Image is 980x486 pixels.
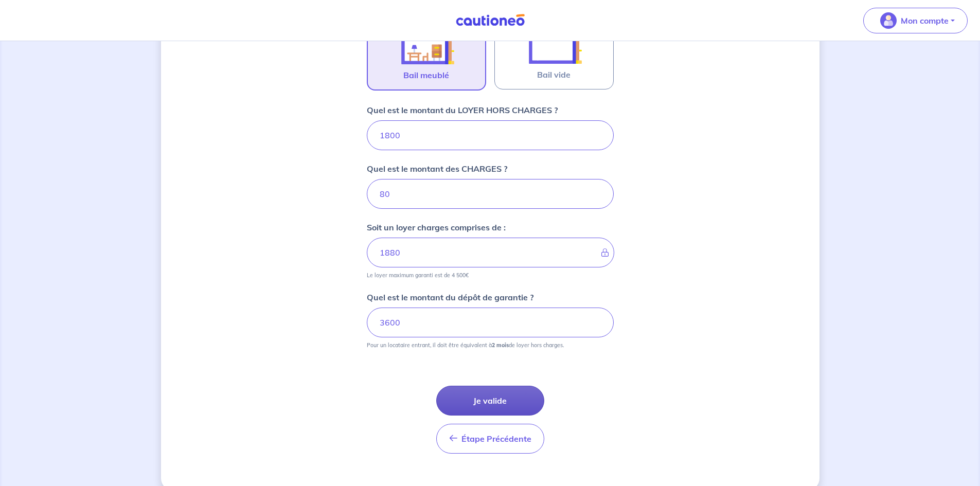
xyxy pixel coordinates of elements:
[436,424,544,454] button: Étape Précédente
[367,308,614,337] input: 750€
[492,341,509,349] strong: 2 mois
[452,14,529,27] img: Cautioneo
[367,120,614,150] input: 750€
[367,291,533,303] p: Quel est le montant du dépôt de garantie ?
[403,69,449,81] span: Bail meublé
[367,221,506,233] p: Soit un loyer charges comprises de :
[367,163,507,175] p: Quel est le montant des CHARGES ?
[367,341,564,349] p: Pour un locataire entrant, il doit être équivalent à de loyer hors charges.
[367,238,614,267] input: - €
[367,179,614,209] input: 80 €
[367,272,469,279] p: Le loyer maximum garanti est de 4 500€
[461,434,531,444] span: Étape Précédente
[537,68,571,81] span: Bail vide
[901,14,949,27] p: Mon compte
[880,12,897,29] img: illu_account_valid_menu.svg
[367,104,558,116] p: Quel est le montant du LOYER HORS CHARGES ?
[436,386,544,416] button: Je valide
[399,13,454,69] img: illu_furnished_lease.svg
[863,8,968,33] button: illu_account_valid_menu.svgMon compte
